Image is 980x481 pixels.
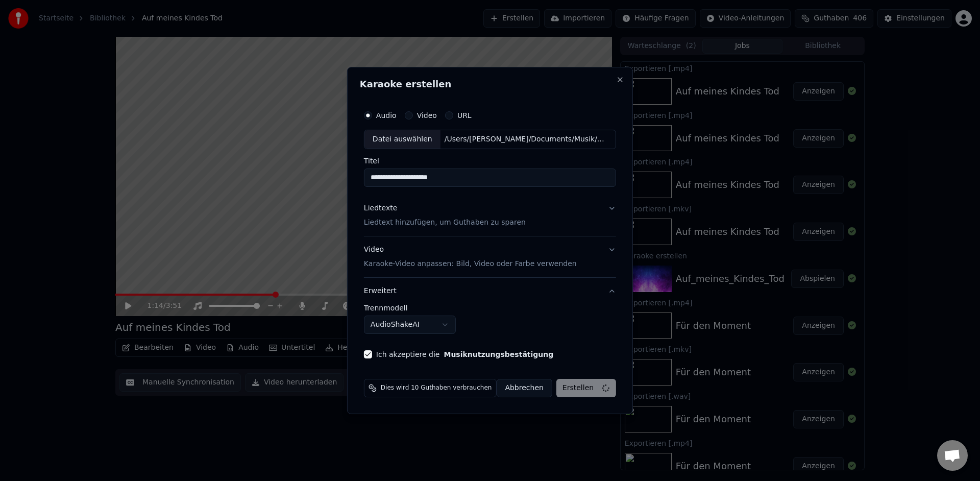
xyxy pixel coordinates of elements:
div: Video [364,245,577,269]
span: Dies wird 10 Guthaben verbrauchen [381,384,492,392]
button: Abbrechen [496,379,552,397]
label: Trennmodell [364,304,616,311]
button: VideoKaraoke-Video anpassen: Bild, Video oder Farbe verwenden [364,236,616,277]
div: Erweitert [364,304,616,342]
label: Video [417,112,437,119]
label: Audio [376,112,397,119]
label: URL [457,112,472,119]
div: /Users/[PERSON_NAME]/Documents/Musik/Mein_Kind__mein_Herz_1.wav [440,134,614,145]
div: Datei auswählen [364,130,440,149]
div: Liedtexte [364,203,397,213]
label: Titel [364,157,616,164]
button: LiedtexteLiedtext hinzufügen, um Guthaben zu sparen [364,195,616,236]
p: Karaoke-Video anpassen: Bild, Video oder Farbe verwenden [364,259,577,269]
button: Erweitert [364,278,616,304]
button: Ich akzeptiere die [444,351,553,358]
label: Ich akzeptiere die [376,351,553,358]
h2: Karaoke erstellen [360,80,620,89]
p: Liedtext hinzufügen, um Guthaben zu sparen [364,218,526,228]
